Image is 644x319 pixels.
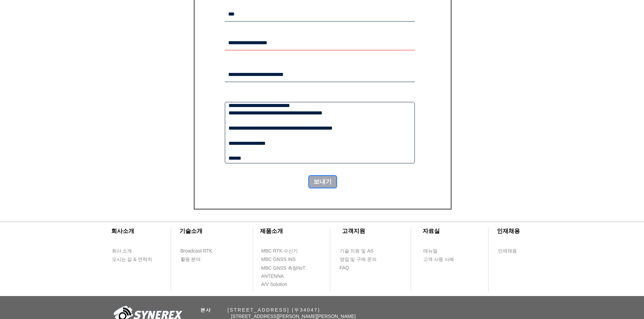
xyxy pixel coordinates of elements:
span: 오시는 길 & 연락처 [112,256,152,263]
a: 인재채용 [498,247,530,255]
span: 고객 사용 사례 [423,256,454,263]
a: 고객 사용 사례 [423,255,462,264]
a: 매뉴얼 [423,247,462,255]
span: ​제품소개 [260,228,283,234]
a: MBC RTK 수신기 [261,247,312,255]
span: ​ [STREET_ADDRESS] (우34047) [200,307,320,313]
a: 활용 분야 [180,255,219,264]
span: 본사 [200,307,212,313]
span: ANTENNA [261,273,284,280]
a: 회사 소개 [112,247,150,255]
span: ​회사소개 [111,228,134,234]
a: Broadcast RTK [180,247,219,255]
span: 영업 및 구매 문의 [340,256,377,263]
span: 기술 지원 및 AS [340,248,374,255]
a: 오시는 길 & 연락처 [112,255,157,264]
span: 활용 분야 [181,256,201,263]
button: 보내기 [309,176,336,188]
a: MBC GNSS 측량/IoT [261,264,320,272]
iframe: Wix Chat [566,290,644,319]
span: ​고객지원 [342,228,365,234]
a: MBC GNSS INS [261,255,303,264]
span: MBC GNSS 측량/IoT [261,265,306,272]
span: 보내기 [313,178,332,186]
span: A/V Solution [261,281,287,288]
span: ​자료실 [423,228,440,234]
a: FAQ [339,264,378,272]
a: ANTENNA [261,272,300,281]
span: [STREET_ADDRESS][PERSON_NAME][PERSON_NAME] [231,314,356,319]
span: 인재채용 [498,248,517,255]
span: Broadcast RTK [181,248,213,255]
span: MBC RTK 수신기 [261,248,298,255]
span: ​기술소개 [180,228,202,234]
span: FAQ [340,265,349,271]
span: 회사 소개 [112,248,132,255]
span: MBC GNSS INS [261,256,296,263]
a: A/V Solution [261,280,300,289]
a: 영업 및 구매 문의 [339,255,378,264]
div: main content [225,68,415,82]
span: ​인재채용 [497,228,520,234]
span: 매뉴얼 [423,248,437,255]
a: 기술 지원 및 AS [339,247,390,255]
